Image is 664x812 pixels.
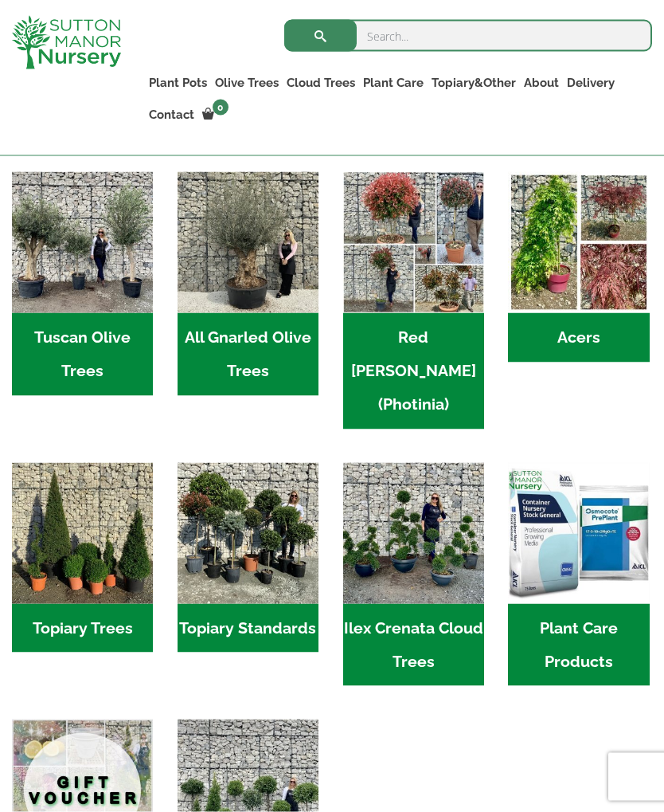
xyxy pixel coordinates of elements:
img: Home - IMG 5223 [178,463,318,604]
a: Visit product category Topiary Standards [178,463,318,653]
a: Visit product category Plant Care Products [508,463,649,687]
h2: All Gnarled Olive Trees [178,313,318,396]
a: Visit product category All Gnarled Olive Trees [178,172,318,396]
h2: Acers [508,313,649,363]
a: Visit product category Ilex Crenata Cloud Trees [343,463,484,687]
h2: Topiary Trees [12,604,153,653]
a: Olive Trees [211,72,283,94]
a: Visit product category Red Robin (Photinia) [343,172,484,430]
h2: Topiary Standards [178,604,318,653]
a: Topiary&Other [428,72,520,94]
img: Home - food and soil [508,463,649,604]
a: Visit product category Acers [508,172,649,363]
img: Home - 5833C5B7 31D0 4C3A 8E42 DB494A1738DB [178,172,318,313]
a: Visit product category Topiary Trees [12,463,153,653]
h2: Plant Care Products [508,604,649,687]
a: About [520,72,563,94]
img: Home - F5A23A45 75B5 4929 8FB2 454246946332 [343,172,484,313]
input: Search... [284,20,652,52]
h2: Tuscan Olive Trees [12,313,153,396]
img: Home - 7716AD77 15EA 4607 B135 B37375859F10 [12,172,153,313]
img: Home - Untitled Project 4 [508,172,649,313]
a: Plant Care [359,72,428,94]
a: Visit product category Tuscan Olive Trees [12,172,153,396]
a: Plant Pots [145,72,211,94]
h2: Ilex Crenata Cloud Trees [343,604,484,687]
img: Home - C8EC7518 C483 4BAA AA61 3CAAB1A4C7C4 1 201 a [12,463,153,604]
a: Cloud Trees [283,72,359,94]
a: Contact [145,104,198,126]
span: 0 [213,100,228,116]
img: Home - 9CE163CB 973F 4905 8AD5 A9A890F87D43 [343,463,484,604]
a: Delivery [563,72,619,94]
img: logo [12,16,121,69]
h2: Red [PERSON_NAME] (Photinia) [343,313,484,430]
a: 0 [198,104,233,126]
